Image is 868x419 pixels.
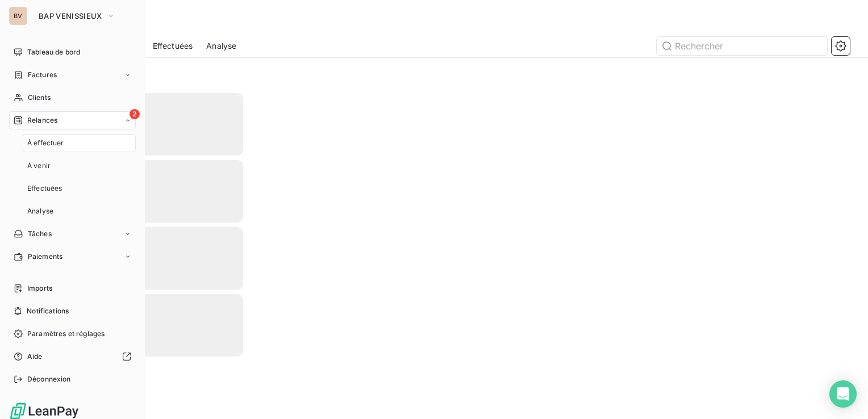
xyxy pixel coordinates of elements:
[27,161,51,171] span: À venir
[657,37,827,55] input: Rechercher
[27,374,71,384] span: Déconnexion
[9,7,27,25] div: BV
[28,93,51,103] span: Clients
[27,283,52,294] span: Imports
[28,70,57,80] span: Factures
[28,252,62,262] span: Paiements
[28,229,52,239] span: Tâches
[27,138,64,148] span: À effectuer
[27,306,69,316] span: Notifications
[27,206,53,216] span: Analyse
[39,11,102,20] span: BAP VENISSIEUX
[130,109,140,119] span: 2
[829,380,857,408] div: Open Intercom Messenger
[27,115,57,125] span: Relances
[153,40,193,52] span: Effectuées
[27,183,62,194] span: Effectuées
[27,351,43,362] span: Aide
[27,329,105,339] span: Paramètres et réglages
[27,47,80,57] span: Tableau de bord
[9,347,136,366] a: Aide
[206,40,236,52] span: Analyse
